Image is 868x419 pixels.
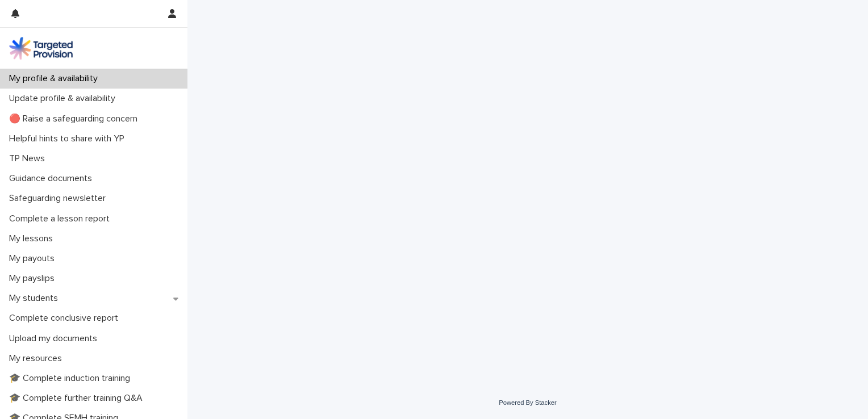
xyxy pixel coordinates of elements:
a: Powered By Stacker [499,399,556,406]
p: Safeguarding newsletter [5,193,115,204]
p: My resources [5,353,71,364]
p: My lessons [5,233,62,244]
p: 🎓 Complete induction training [5,373,139,384]
p: Upload my documents [5,333,106,344]
img: M5nRWzHhSzIhMunXDL62 [9,37,73,60]
p: Complete conclusive report [5,313,127,324]
p: My payslips [5,273,64,284]
p: 🎓 Complete further training Q&A [5,393,152,404]
p: Guidance documents [5,173,101,184]
p: My profile & availability [5,73,107,84]
p: My students [5,293,67,304]
p: My payouts [5,253,64,264]
p: Update profile & availability [5,93,124,104]
p: Complete a lesson report [5,213,119,224]
p: 🔴 Raise a safeguarding concern [5,114,147,124]
p: Helpful hints to share with YP [5,133,133,144]
p: TP News [5,153,54,164]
